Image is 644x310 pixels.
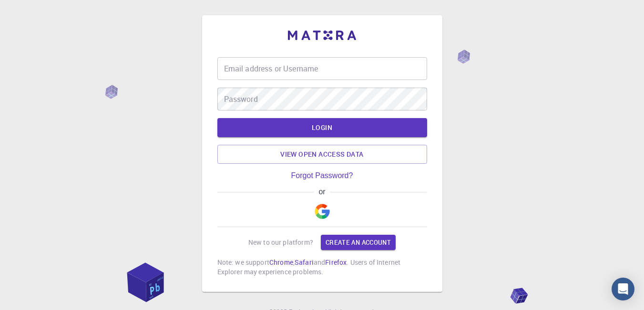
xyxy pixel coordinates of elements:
[321,235,396,250] a: Create an account
[325,258,347,267] a: Firefox
[314,188,330,196] span: or
[612,278,634,300] div: Open Intercom Messenger
[217,145,427,164] a: View open access data
[217,258,427,277] p: Note: we support , and . Users of Internet Explorer may experience problems.
[295,258,314,267] a: Safari
[315,204,330,219] img: Google
[269,258,293,267] a: Chrome
[248,238,313,247] p: New to our platform?
[291,171,353,180] a: Forgot Password?
[217,118,427,137] button: LOGIN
